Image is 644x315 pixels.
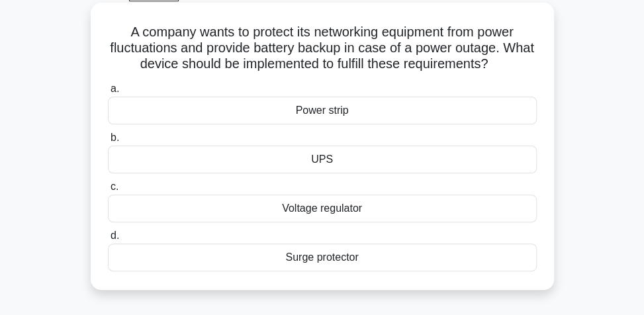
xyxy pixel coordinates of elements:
div: Power strip [108,97,537,124]
div: Voltage regulator [108,195,537,222]
span: b. [111,132,119,143]
span: d. [111,230,119,241]
h5: A company wants to protect its networking equipment from power fluctuations and provide battery b... [107,24,538,73]
span: a. [111,83,119,94]
span: c. [111,181,118,192]
div: UPS [108,146,537,173]
div: Surge protector [108,244,537,271]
